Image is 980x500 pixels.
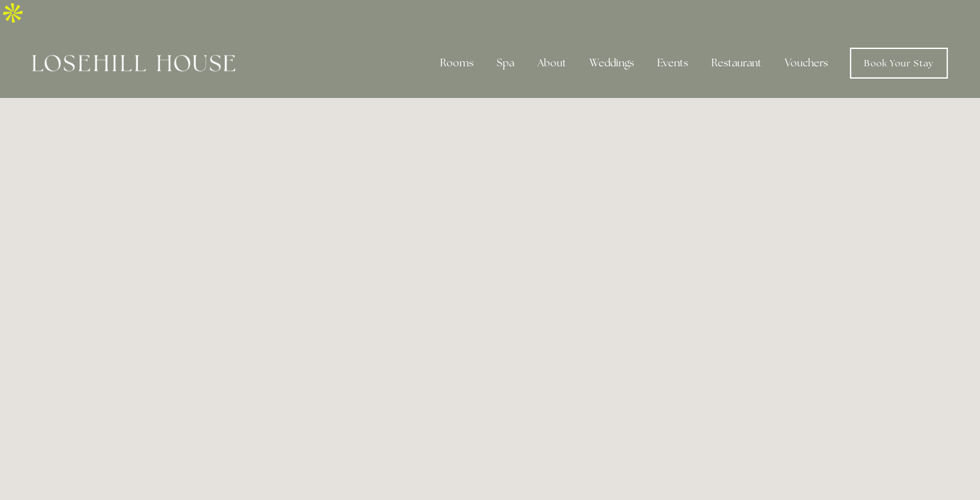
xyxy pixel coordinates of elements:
div: Weddings [579,50,644,76]
a: Book Your Stay [850,48,948,79]
div: Rooms [430,50,484,76]
div: About [527,50,577,76]
a: Vouchers [774,50,838,76]
div: Events [647,50,698,76]
div: Restaurant [701,50,772,76]
img: Losehill House [32,55,235,72]
div: Spa [486,50,524,76]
